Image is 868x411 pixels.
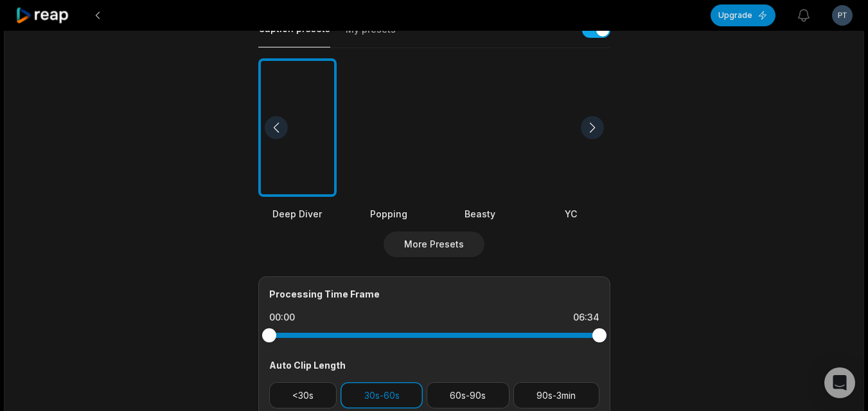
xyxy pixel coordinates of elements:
button: 60s-90s [427,382,509,408]
div: Beasty [441,207,519,221]
button: Caption presets [258,22,330,47]
button: Upgrade [711,4,775,26]
div: 00:00 [269,311,295,324]
button: My presets [346,23,396,47]
div: Auto Clip Length [269,358,599,372]
div: Deep Diver [258,207,337,221]
button: More Presets [384,231,484,257]
button: <30s [269,382,337,408]
div: Open Intercom Messenger [824,367,855,398]
div: YC [532,207,610,221]
div: Popping [350,207,428,221]
button: 30s-60s [341,382,423,408]
div: 06:34 [573,311,599,324]
button: 90s-3min [513,382,599,408]
div: Processing Time Frame [269,287,599,301]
